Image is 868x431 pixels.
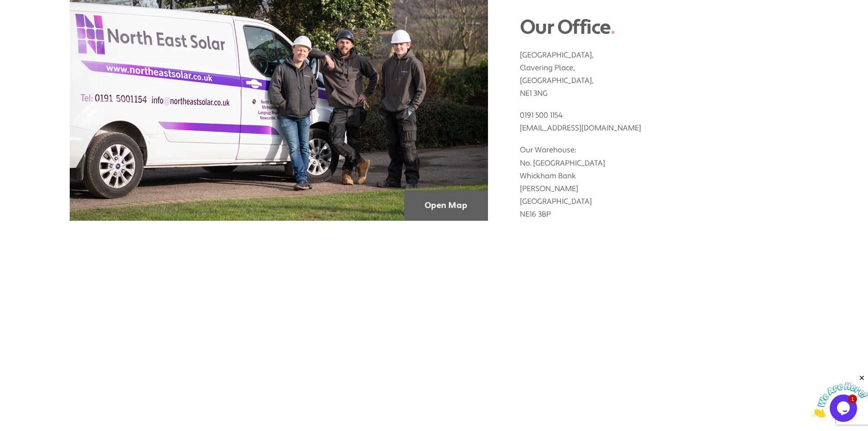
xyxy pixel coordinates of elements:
span: . [611,15,615,40]
a: [EMAIL_ADDRESS][DOMAIN_NAME] [520,123,641,133]
p: [GEOGRAPHIC_DATA], Clavering Place, [GEOGRAPHIC_DATA], NE1 3NG [520,40,799,100]
a: 0191 500 1154 [520,110,563,120]
h2: Our Office [520,16,799,40]
iframe: chat widget [812,374,868,417]
p: Our Warehouse: No. [GEOGRAPHIC_DATA] Whickham Bank [PERSON_NAME] [GEOGRAPHIC_DATA] NE16 3BP [520,135,799,220]
a: Open Map [404,190,488,221]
